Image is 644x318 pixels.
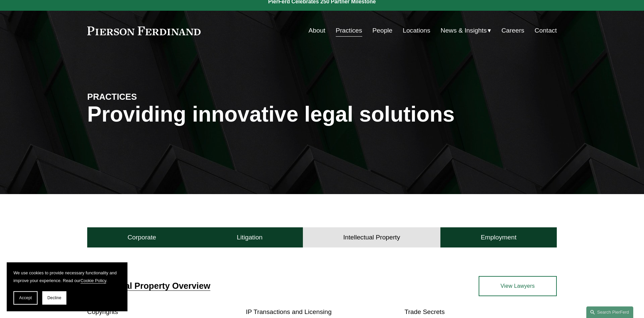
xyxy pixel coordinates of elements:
[405,308,445,315] a: Trade Secrets
[19,296,32,300] span: Accept
[501,24,524,37] a: Careers
[441,24,491,37] a: folder dropdown
[481,233,517,241] h4: Employment
[479,276,557,296] a: View Lawyers
[7,262,127,311] section: Cookie banner
[246,308,332,315] a: IP Transactions and Licensing
[87,91,205,102] h4: PRACTICES
[13,291,38,305] button: Accept
[441,25,487,37] span: News & Insights
[403,24,430,37] a: Locations
[80,278,106,283] a: Cookie Policy
[535,24,557,37] a: Contact
[309,24,325,37] a: About
[127,233,156,241] h4: Corporate
[13,269,121,284] p: We use cookies to provide necessary functionality and improve your experience. Read our .
[87,281,210,290] a: Intellectual Property Overview
[87,308,118,315] a: Copyrights
[87,102,557,127] h1: Providing innovative legal solutions
[586,306,633,318] a: Search this site
[336,24,362,37] a: Practices
[47,296,61,300] span: Decline
[237,233,263,241] h4: Litigation
[343,233,400,241] h4: Intellectual Property
[372,24,392,37] a: People
[42,291,66,305] button: Decline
